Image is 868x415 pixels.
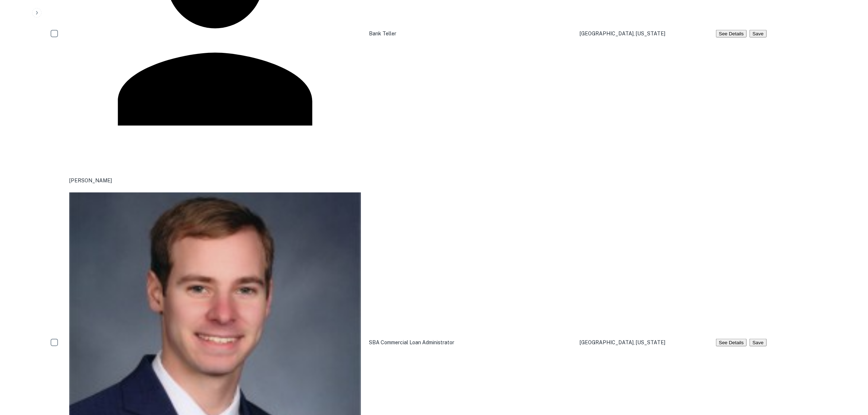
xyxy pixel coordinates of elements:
[832,357,868,392] iframe: Chat Widget
[716,339,747,346] button: See Details
[750,339,766,346] button: Save
[716,30,747,38] button: See Details
[750,30,766,38] button: Save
